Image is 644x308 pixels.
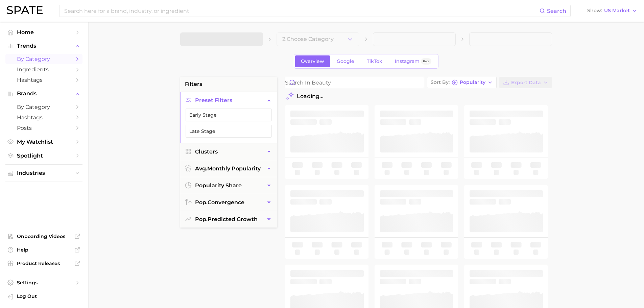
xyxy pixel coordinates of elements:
span: Export Data [511,80,541,86]
span: Loading... [297,93,324,99]
span: Overview [301,58,324,64]
a: Hashtags [5,75,82,85]
span: Ingredients [17,66,71,73]
span: Spotlight [17,152,71,159]
span: predicted growth [195,216,258,222]
span: convergence [195,199,244,206]
span: Trends [17,43,71,49]
button: Clusters [180,143,277,160]
span: My Watchlist [17,139,71,145]
span: Beta [423,58,429,64]
button: Industries [5,168,82,178]
a: Hashtags [5,112,82,123]
span: Settings [17,280,71,286]
span: monthly popularity [195,165,261,172]
button: Sort ByPopularity [427,77,497,88]
button: avg.monthly popularity [180,160,277,177]
span: Popularity [460,80,485,84]
a: Spotlight [5,150,82,161]
button: 2.Choose Category [277,32,359,46]
button: Preset Filters [180,92,277,109]
span: Onboarding Videos [17,233,71,239]
button: Late Stage [186,125,272,138]
span: Preset Filters [195,97,232,103]
abbr: average [195,165,207,172]
a: by Category [5,54,82,64]
a: InstagramBeta [389,55,437,67]
span: by Category [17,56,71,62]
a: Settings [5,278,82,288]
button: Trends [5,41,82,51]
span: filters [185,80,202,88]
input: Search in beauty [285,77,424,88]
a: Product Releases [5,258,82,268]
span: Hashtags [17,77,71,83]
span: Hashtags [17,114,71,121]
a: Posts [5,123,82,133]
span: Brands [17,91,71,97]
span: Search [547,8,566,14]
span: Industries [17,170,71,176]
span: Sort By [431,80,450,84]
img: SPATE [7,6,43,14]
button: Early Stage [186,109,272,121]
input: Search here for a brand, industry, or ingredient [64,5,540,17]
span: Clusters [195,148,218,155]
span: Home [17,29,71,35]
span: popularity share [195,182,242,189]
span: TikTok [367,58,382,64]
a: Home [5,27,82,38]
a: My Watchlist [5,137,82,147]
button: pop.convergence [180,194,277,211]
a: Google [331,55,360,67]
span: Product Releases [17,260,71,266]
button: pop.predicted growth [180,211,277,228]
span: 2. Choose Category [282,36,334,42]
a: TikTok [361,55,388,67]
abbr: popularity index [195,199,208,206]
span: Help [17,247,71,253]
span: Posts [17,125,71,131]
span: by Category [17,104,71,110]
a: Overview [295,55,330,67]
a: by Category [5,102,82,112]
span: Log Out [17,293,77,299]
span: US Market [604,9,630,13]
a: Help [5,245,82,255]
button: popularity share [180,177,277,194]
span: Instagram [395,58,420,64]
a: Ingredients [5,64,82,75]
a: Onboarding Videos [5,231,82,241]
abbr: popularity index [195,216,208,222]
button: Export Data [499,77,552,88]
span: Show [587,9,602,13]
span: Google [337,58,354,64]
a: Log out. Currently logged in with e-mail ashley.yukech@ros.com. [5,291,82,303]
button: ShowUS Market [586,6,639,15]
button: Brands [5,89,82,99]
